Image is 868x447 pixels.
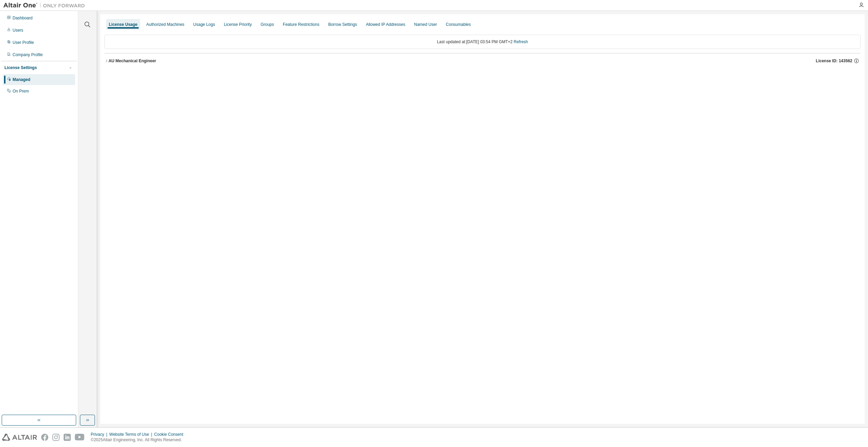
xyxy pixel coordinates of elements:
[104,53,861,68] button: AU Mechanical EngineerLicense ID: 143562
[109,432,154,437] div: Website Terms of Use
[154,432,187,437] div: Cookie Consent
[13,52,43,57] div: Company Profile
[2,434,37,441] img: altair_logo.svg
[13,28,23,33] div: Users
[414,22,437,27] div: Named User
[104,35,861,49] div: Last updated at: [DATE] 03:54 PM GMT+2
[446,22,471,27] div: Consumables
[108,58,156,64] div: AU Mechanical Engineer
[13,15,33,21] div: Dashboard
[13,40,34,45] div: User Profile
[75,434,85,441] img: youtube.svg
[3,2,88,9] img: Altair One
[91,432,109,437] div: Privacy
[109,22,137,27] div: License Usage
[13,77,30,82] div: Managed
[816,58,852,64] span: License ID: 143562
[64,434,71,441] img: linkedin.svg
[52,434,60,441] img: instagram.svg
[4,65,37,70] div: License Settings
[146,22,184,27] div: Authorized Machines
[366,22,405,27] div: Allowed IP Addresses
[41,434,48,441] img: facebook.svg
[224,22,252,27] div: License Priority
[91,437,187,443] p: © 2025 Altair Engineering, Inc. All Rights Reserved.
[328,22,357,27] div: Borrow Settings
[193,22,215,27] div: Usage Logs
[13,88,29,94] div: On Prem
[261,22,274,27] div: Groups
[514,39,528,44] a: Refresh
[283,22,319,27] div: Feature Restrictions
